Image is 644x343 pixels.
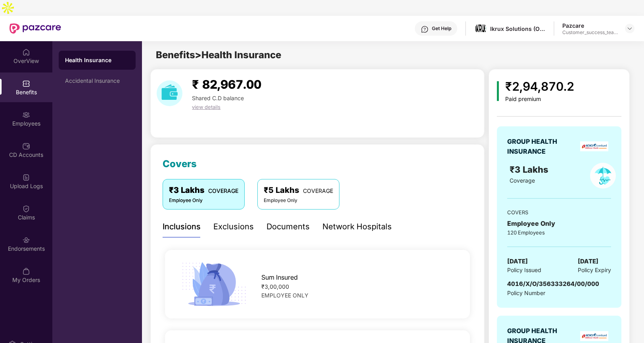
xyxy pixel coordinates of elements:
div: Inclusions [163,221,201,233]
div: Health Insurance [65,56,129,64]
img: svg+xml;base64,PHN2ZyBpZD0iQ0RfQWNjb3VudHMiIGRhdGEtbmFtZT0iQ0QgQWNjb3VudHMiIHhtbG5zPSJodHRwOi8vd3... [22,142,30,150]
span: Policy Issued [507,266,541,274]
div: Get Help [432,25,451,32]
div: ₹5 Lakhs [264,184,333,196]
div: Exclusions [213,221,254,233]
div: 120 Employees [507,229,611,236]
div: ₹3 Lakhs [169,184,238,196]
div: Employee Only [507,219,611,229]
img: svg+xml;base64,PHN2ZyBpZD0iRW5kb3JzZW1lbnRzIiB4bWxucz0iaHR0cDovL3d3dy53My5vcmcvMjAwMC9zdmciIHdpZH... [22,236,30,244]
img: svg+xml;base64,PHN2ZyBpZD0iRHJvcGRvd24tMzJ4MzIiIHhtbG5zPSJodHRwOi8vd3d3LnczLm9yZy8yMDAwL3N2ZyIgd2... [627,25,633,32]
img: svg+xml;base64,PHN2ZyBpZD0iSGVscC0zMngzMiIgeG1sbnM9Imh0dHA6Ly93d3cudzMub3JnLzIwMDAvc3ZnIiB3aWR0aD... [421,25,429,33]
img: icon [497,81,499,101]
span: Shared C.D balance [192,95,244,101]
img: icon [179,260,249,309]
span: Covers [163,158,197,170]
img: svg+xml;base64,PHN2ZyBpZD0iTXlfT3JkZXJzIiBkYXRhLW5hbWU9Ik15IE9yZGVycyIgeG1sbnM9Imh0dHA6Ly93d3cudz... [22,267,30,275]
span: ₹ 82,967.00 [192,77,261,91]
img: svg+xml;base64,PHN2ZyBpZD0iRW1wbG95ZWVzIiB4bWxucz0iaHR0cDovL3d3dy53My5vcmcvMjAwMC9zdmciIHdpZHRoPS... [22,111,30,119]
img: svg+xml;base64,PHN2ZyBpZD0iVXBsb2FkX0xvZ3MiIGRhdGEtbmFtZT0iVXBsb2FkIExvZ3MiIHhtbG5zPSJodHRwOi8vd3... [22,173,30,181]
img: insurerLogo [580,141,608,151]
span: Coverage [510,177,535,184]
div: Ikrux Solutions (Opc) Private Limited [490,25,546,32]
span: view details [192,104,220,110]
img: svg+xml;base64,PHN2ZyBpZD0iQ2xhaW0iIHhtbG5zPSJodHRwOi8vd3d3LnczLm9yZy8yMDAwL3N2ZyIgd2lkdGg9IjIwIi... [22,205,30,213]
img: svg+xml;base64,PHN2ZyBpZD0iQmVuZWZpdHMiIHhtbG5zPSJodHRwOi8vd3d3LnczLm9yZy8yMDAwL3N2ZyIgd2lkdGg9Ij... [22,80,30,88]
span: 4016/X/O/356333264/00/000 [507,280,599,288]
img: insurerLogo [580,331,608,341]
img: New Pazcare Logo [10,23,61,34]
div: Accidental Insurance [65,78,129,84]
div: Employee Only [169,197,238,204]
div: COVERS [507,208,611,216]
div: ₹3,00,000 [261,282,456,291]
span: [DATE] [507,257,528,266]
span: EMPLOYEE ONLY [261,292,309,299]
span: Sum Insured [261,272,298,282]
span: Policy Number [507,290,545,296]
div: Documents [266,221,310,233]
div: Pazcare [562,22,618,29]
div: Network Hospitals [322,221,392,233]
span: Benefits > Health Insurance [156,49,281,61]
img: svg+xml;base64,PHN2ZyBpZD0iSG9tZSIgeG1sbnM9Imh0dHA6Ly93d3cudzMub3JnLzIwMDAvc3ZnIiB3aWR0aD0iMjAiIG... [22,48,30,56]
div: Paid premium [505,96,574,103]
div: Customer_success_team_lead [562,29,618,36]
img: images%20(3).jpg [475,23,487,34]
span: ₹3 Lakhs [510,164,551,175]
span: Policy Expiry [578,266,611,274]
div: GROUP HEALTH INSURANCE [507,137,577,156]
div: Employee Only [264,197,333,204]
span: [DATE] [578,257,598,266]
div: ₹2,94,870.2 [505,77,574,96]
img: policyIcon [590,163,616,189]
span: COVERAGE [208,187,238,194]
img: download [157,80,182,106]
span: COVERAGE [303,187,333,194]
